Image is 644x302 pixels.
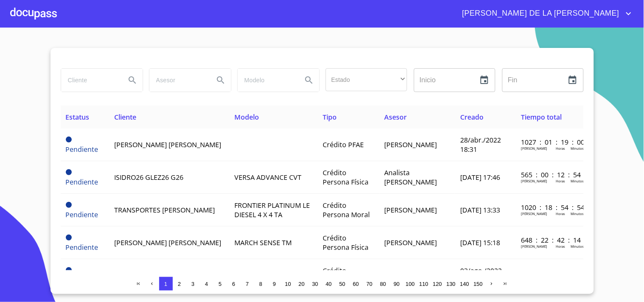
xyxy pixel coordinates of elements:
[326,281,332,287] span: 40
[309,277,322,291] button: 30
[114,140,221,149] span: [PERSON_NAME] [PERSON_NAME]
[385,140,437,149] span: [PERSON_NAME]
[460,112,484,122] span: Creado
[273,281,276,287] span: 9
[521,211,547,216] p: [PERSON_NAME]
[149,69,207,92] input: search
[235,112,259,122] span: Modelo
[390,277,404,291] button: 90
[460,266,502,285] span: 03/ago./2022 17:02
[241,277,254,291] button: 7
[521,146,547,151] p: [PERSON_NAME]
[323,112,337,122] span: Tipo
[433,281,442,287] span: 120
[114,205,215,215] span: TRANSPORTES [PERSON_NAME]
[385,112,407,122] span: Asesor
[556,179,565,183] p: Horas
[323,201,370,219] span: Crédito Persona Moral
[406,281,415,287] span: 100
[178,281,181,287] span: 2
[339,281,345,287] span: 50
[458,277,472,291] button: 140
[66,267,72,273] span: Pendiente
[227,277,241,291] button: 6
[173,277,186,291] button: 2
[66,177,98,187] span: Pendiente
[326,68,407,91] div: ​
[312,281,318,287] span: 30
[61,69,119,92] input: search
[66,210,98,219] span: Pendiente
[521,112,562,122] span: Tiempo total
[460,173,500,182] span: [DATE] 17:46
[385,238,437,247] span: [PERSON_NAME]
[521,203,578,212] p: 1020 : 18 : 54 : 54
[298,281,304,287] span: 20
[235,173,302,182] span: VERSA ADVANCE CVT
[460,238,500,247] span: [DATE] 15:18
[246,281,249,287] span: 7
[460,281,469,287] span: 140
[417,277,431,291] button: 110
[349,277,363,291] button: 60
[281,277,295,291] button: 10
[66,202,72,208] span: Pendiente
[235,238,292,247] span: MARCH SENSE TM
[556,244,565,249] p: Horas
[235,201,310,219] span: FRONTIER PLATINUM LE DIESEL 4 X 4 TA
[323,233,368,252] span: Crédito Persona Física
[521,179,547,183] p: [PERSON_NAME]
[460,205,500,215] span: [DATE] 13:33
[456,7,634,20] button: account of current user
[114,112,136,122] span: Cliente
[366,281,372,287] span: 70
[205,281,208,287] span: 4
[66,235,72,240] span: Pendiente
[447,281,456,287] span: 130
[431,277,444,291] button: 120
[323,168,368,187] span: Crédito Persona Física
[571,211,584,216] p: Minutos
[114,173,183,182] span: ISIDRO26 GLEZ26 G26
[521,235,578,245] p: 648 : 22 : 42 : 14
[200,277,214,291] button: 4
[404,277,417,291] button: 100
[385,205,437,215] span: [PERSON_NAME]
[377,277,390,291] button: 80
[472,277,485,291] button: 150
[186,277,200,291] button: 3
[419,281,428,287] span: 110
[66,243,98,252] span: Pendiente
[394,281,399,287] span: 90
[66,137,72,143] span: Pendiente
[191,281,194,287] span: 3
[285,281,291,287] span: 10
[571,146,584,151] p: Minutos
[323,140,364,149] span: Crédito PFAE
[268,277,281,291] button: 9
[66,169,72,175] span: Pendiente
[521,244,547,249] p: [PERSON_NAME]
[238,69,295,92] input: search
[521,268,578,277] p: 1107 : 02 : 42 : 47
[164,281,167,287] span: 1
[353,281,359,287] span: 60
[254,277,268,291] button: 8
[66,112,90,122] span: Estatus
[385,168,437,187] span: Analista [PERSON_NAME]
[211,70,231,90] button: Search
[456,7,624,20] span: [PERSON_NAME] DE LA [PERSON_NAME]
[521,137,578,147] p: 1027 : 01 : 19 : 00
[474,281,483,287] span: 150
[322,277,336,291] button: 40
[323,266,368,285] span: Crédito Persona Física
[460,135,501,154] span: 28/abr./2022 18:31
[214,277,227,291] button: 5
[363,277,377,291] button: 70
[159,277,173,291] button: 1
[259,281,262,287] span: 8
[571,179,584,183] p: Minutos
[122,70,143,90] button: Search
[219,281,222,287] span: 5
[299,70,319,90] button: Search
